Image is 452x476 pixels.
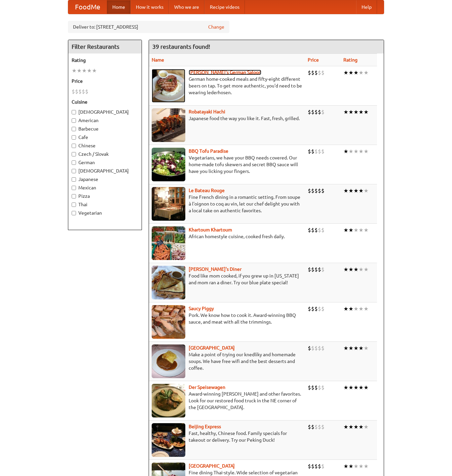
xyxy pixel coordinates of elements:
li: $ [314,463,318,470]
li: ★ [353,344,359,352]
li: ★ [343,344,348,352]
input: American [72,118,76,123]
li: ★ [359,384,364,391]
label: American [72,117,138,124]
li: ★ [348,423,353,431]
input: German [72,160,76,165]
li: ★ [359,69,364,76]
li: $ [314,344,318,352]
a: [PERSON_NAME]'s German Saloon [189,70,261,75]
input: Barbecue [72,127,76,131]
li: $ [308,148,311,155]
li: $ [314,384,318,391]
li: $ [311,108,314,116]
li: ★ [343,69,348,76]
li: ★ [353,266,359,273]
a: BBQ Tofu Paradise [189,148,228,154]
li: $ [321,266,325,273]
img: czechpoint.jpg [152,344,185,378]
li: $ [311,384,314,391]
li: ★ [364,69,369,76]
li: ★ [353,187,359,194]
li: ★ [364,305,369,313]
li: $ [308,108,311,116]
li: ★ [77,67,82,74]
li: ★ [348,463,353,470]
p: Food like mom cooked, if you grew up in [US_STATE] and mom ran a diner. Try our blue plate special! [152,272,302,286]
li: $ [308,305,311,313]
a: Beijing Express [189,424,221,429]
li: ★ [87,67,92,74]
p: Japanese food the way you like it. Fast, fresh, grilled. [152,115,302,122]
img: tofuparadise.jpg [152,148,185,181]
li: ★ [364,463,369,470]
li: $ [314,148,318,155]
li: $ [321,463,325,470]
p: African homestyle cuisine, cooked fresh daily. [152,233,302,240]
li: ★ [348,108,353,116]
li: $ [318,108,321,116]
li: $ [321,226,325,234]
li: $ [311,423,314,431]
li: ★ [343,384,348,391]
li: ★ [348,226,353,234]
label: Mexican [72,184,138,191]
input: Mexican [72,186,76,190]
li: $ [321,423,325,431]
li: ★ [353,423,359,431]
li: $ [318,305,321,313]
a: Recipe videos [204,0,245,14]
li: ★ [343,463,348,470]
li: ★ [353,226,359,234]
label: [DEMOGRAPHIC_DATA] [72,168,138,174]
li: $ [318,266,321,273]
label: Czech / Slovak [72,151,138,157]
li: $ [308,463,311,470]
li: $ [308,69,311,76]
li: $ [318,148,321,155]
li: $ [311,69,314,76]
li: ★ [82,67,87,74]
label: German [72,159,138,166]
input: Pizza [72,194,76,198]
li: $ [72,88,75,95]
b: [GEOGRAPHIC_DATA] [189,463,235,469]
p: Pork. We know how to cook it. Award-winning BBQ sauce, and meat with all the trimmings. [152,312,302,325]
li: $ [311,226,314,234]
li: ★ [359,226,364,234]
img: sallys.jpg [152,266,185,299]
li: $ [321,384,325,391]
label: Cafe [72,134,138,141]
li: ★ [359,148,364,155]
li: $ [78,88,82,95]
li: ★ [359,305,364,313]
li: $ [321,69,325,76]
label: [DEMOGRAPHIC_DATA] [72,109,138,115]
li: $ [314,266,318,273]
a: Who we are [169,0,204,14]
li: $ [314,305,318,313]
li: ★ [353,384,359,391]
li: ★ [353,305,359,313]
li: ★ [348,148,353,155]
a: [GEOGRAPHIC_DATA] [189,345,235,351]
li: ★ [348,69,353,76]
li: $ [314,108,318,116]
li: ★ [359,344,364,352]
li: $ [314,226,318,234]
img: saucy.jpg [152,305,185,339]
label: Vegetarian [72,210,138,216]
li: $ [318,69,321,76]
li: ★ [364,384,369,391]
label: Japanese [72,176,138,183]
li: $ [314,69,318,76]
li: ★ [348,187,353,194]
li: $ [311,344,314,352]
img: beijing.jpg [152,423,185,457]
li: ★ [364,187,369,194]
li: $ [318,384,321,391]
li: ★ [348,344,353,352]
li: $ [311,266,314,273]
li: $ [85,88,88,95]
